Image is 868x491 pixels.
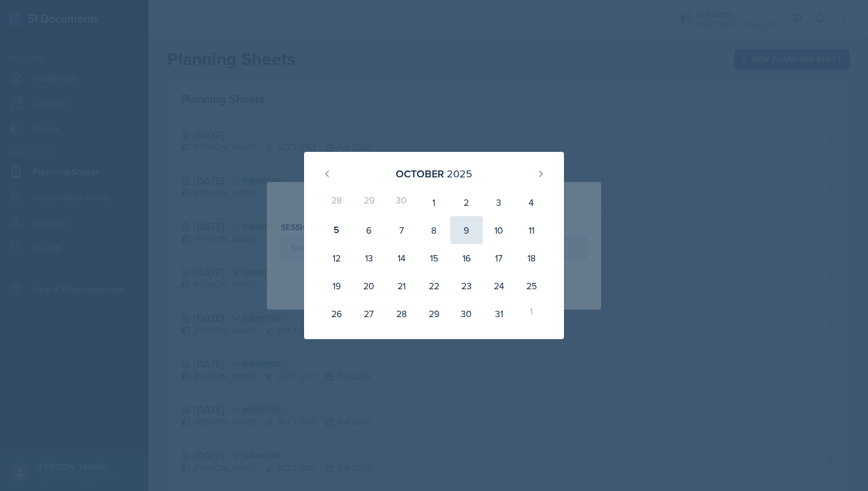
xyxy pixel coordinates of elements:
div: 1 [515,300,548,328]
div: 15 [418,244,450,272]
div: 6 [353,216,385,244]
div: 19 [320,272,353,300]
div: 13 [353,244,385,272]
div: 29 [418,300,450,328]
div: 30 [450,300,483,328]
div: 22 [418,272,450,300]
div: 4 [515,188,548,216]
div: 7 [385,216,418,244]
div: 5 [320,216,353,244]
div: 20 [353,272,385,300]
div: 14 [385,244,418,272]
div: 21 [385,272,418,300]
div: 3 [483,188,515,216]
div: 23 [450,272,483,300]
div: 25 [515,272,548,300]
div: 26 [320,300,353,328]
div: 8 [418,216,450,244]
div: 17 [483,244,515,272]
div: 28 [385,300,418,328]
div: 27 [353,300,385,328]
div: 2025 [447,166,472,181]
div: 10 [483,216,515,244]
div: 31 [483,300,515,328]
div: 2 [450,188,483,216]
div: 12 [320,244,353,272]
div: 1 [418,188,450,216]
div: 28 [320,188,353,216]
div: 18 [515,244,548,272]
div: 30 [385,188,418,216]
div: 11 [515,216,548,244]
div: 24 [483,272,515,300]
div: 29 [353,188,385,216]
div: 9 [450,216,483,244]
div: October [396,166,444,181]
div: 16 [450,244,483,272]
